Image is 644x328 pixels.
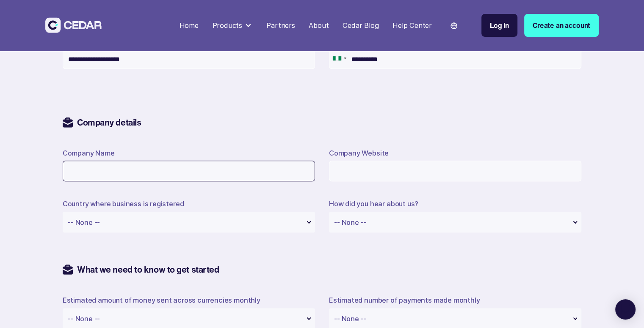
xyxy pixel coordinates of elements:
[212,20,242,31] div: Products
[615,299,636,320] div: Open Intercom Messenger
[73,264,219,275] h2: What we need to know to get started
[451,22,457,29] img: world icon
[481,14,517,37] a: Log in
[389,16,435,35] a: Help Center
[309,20,329,31] div: About
[180,20,199,31] div: Home
[329,49,349,68] div: Nigeria: +234
[329,296,480,304] label: Estimated number of payments made monthly
[68,314,100,323] span: -- None --
[392,20,432,31] div: Help Center
[343,20,379,31] div: Cedar Blog
[329,149,389,157] label: Company Website
[524,14,599,37] a: Create an account
[263,16,299,35] a: Partners
[305,16,332,35] a: About
[334,218,366,227] span: -- None --
[63,200,184,208] label: Country where business is registered
[176,16,202,35] a: Home
[266,20,295,31] div: Partners
[490,20,509,31] div: Log in
[68,218,100,227] span: -- None --
[339,16,382,35] a: Cedar Blog
[63,296,260,304] label: Estimated amount of money sent across currencies monthly
[209,17,256,34] div: Products
[329,200,418,208] label: How did you hear about us?
[63,149,115,157] label: Company Name
[334,314,366,323] span: -- None --
[73,117,141,128] h2: Company details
